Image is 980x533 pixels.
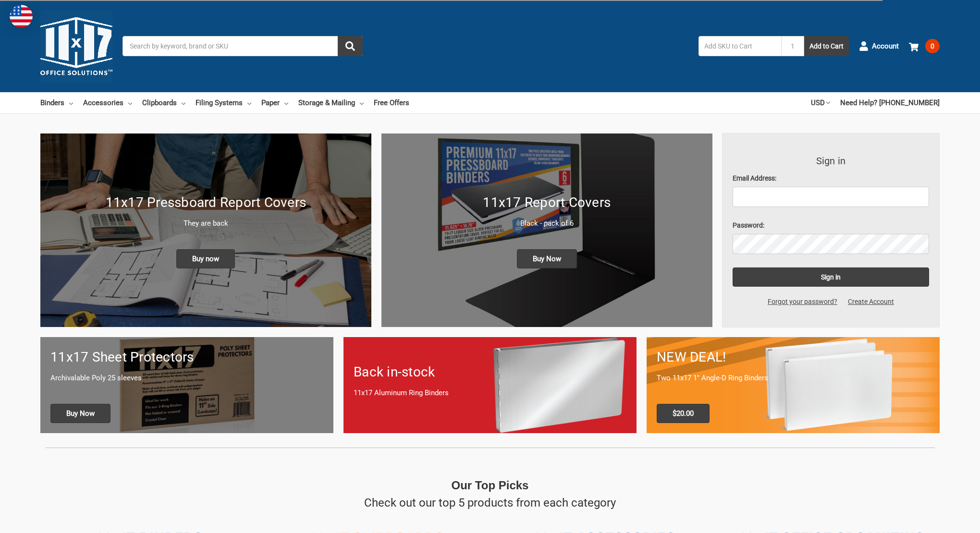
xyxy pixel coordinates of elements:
[50,373,323,384] p: Archivalable Poly 25 sleeves
[872,41,899,52] span: Account
[40,133,371,327] a: New 11x17 Pressboard Binders 11x17 Pressboard Report Covers They are back Buy now
[698,36,781,56] input: Add SKU to Cart
[733,267,930,287] input: Sign in
[354,388,626,399] p: 11x17 Aluminum Ring Binders
[196,92,251,113] a: Filing Systems
[804,36,849,56] button: Add to Cart
[733,173,930,183] label: Email Address:
[392,193,702,213] h1: 11x17 Report Covers
[381,133,712,327] img: 11x17 Report Covers
[733,220,930,230] label: Password:
[840,92,940,113] a: Need Help? [PHONE_NUMBER]
[657,404,710,423] span: $20.00
[843,297,899,307] a: Create Account
[40,337,333,433] a: 11x17 sheet protectors 11x17 Sheet Protectors Archivalable Poly 25 sleeves Buy Now
[517,249,577,268] span: Buy Now
[343,337,637,433] a: Back in-stock 11x17 Aluminum Ring Binders
[50,347,323,367] h1: 11x17 Sheet Protectors
[374,92,409,113] a: Free Offers
[298,92,364,113] a: Storage & Mailing
[647,337,940,433] a: 11x17 Binder 2-pack only $20.00 NEW DEAL! Two 11x17 1" Angle-D Ring Binders $20.00
[901,507,980,533] iframe: Google Customer Reviews
[364,494,616,511] p: Check out our top 5 products from each category
[50,404,110,423] span: Buy Now
[122,36,363,56] input: Search by keyword, brand or SKU
[10,5,33,28] img: duty and tax information for United States
[381,133,712,327] a: 11x17 Report Covers 11x17 Report Covers Black - pack of 6 Buy Now
[50,193,361,213] h1: 11x17 Pressboard Report Covers
[40,10,112,82] img: 11x17.com
[811,92,830,113] a: USD
[733,154,930,168] h3: Sign in
[657,373,930,384] p: Two 11x17 1" Angle-D Ring Binders
[261,92,288,113] a: Paper
[354,362,626,382] h1: Back in-stock
[176,249,235,268] span: Buy now
[40,133,371,327] img: New 11x17 Pressboard Binders
[50,218,361,229] p: They are back
[392,218,702,229] p: Black - pack of 6
[909,34,940,59] a: 0
[657,347,930,367] h1: NEW DEAL!
[859,34,899,59] a: Account
[762,297,843,307] a: Forgot your password?
[83,92,132,113] a: Accessories
[452,477,529,494] p: Our Top Picks
[40,92,73,113] a: Binders
[925,39,940,53] span: 0
[142,92,185,113] a: Clipboards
